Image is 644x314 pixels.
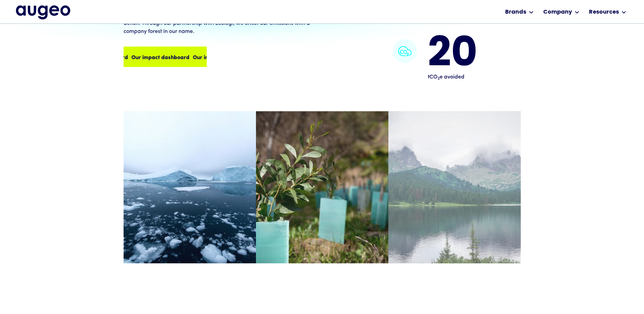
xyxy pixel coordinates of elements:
div: Company [543,8,572,16]
p: tCO e avoided [428,73,477,81]
img: Augeo's full logo in midnight blue. [16,5,70,19]
a: Our impact dashboardOur impact dashboardOur impact dashboard [124,47,207,67]
div: Our impact dashboard [69,53,127,61]
div: 20 [428,39,477,72]
div: Our impact dashboard [191,53,250,61]
a: home [16,5,70,19]
sub: 2 [438,76,440,81]
div: Brands [505,8,526,16]
div: Resources [589,8,619,16]
div: Our impact dashboard [130,53,188,61]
